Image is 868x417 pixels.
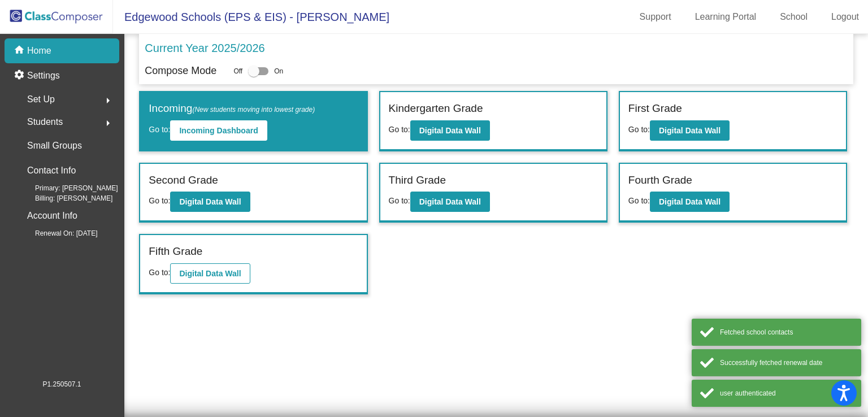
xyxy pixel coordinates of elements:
[5,249,863,259] div: Print
[686,8,766,26] a: Learning Portal
[5,127,863,137] div: Sign out
[149,244,202,260] label: Fifth Grade
[5,340,863,350] div: Visual Art
[5,5,863,15] div: Color overlay
[5,403,863,413] div: SAVE AND GO HOME
[5,96,32,106] i: settings
[5,218,65,228] i: cloud_download
[5,147,863,157] div: Rename
[5,198,42,207] i: mode_edit
[179,126,258,135] b: Incoming Dashboard
[720,327,853,337] div: Fetched school contacts
[822,8,868,26] a: Logout
[170,192,250,212] button: Digital Data Wall
[27,208,77,224] p: Account Info
[192,106,315,114] span: (New students moving into lowest grade)
[5,269,863,279] div: Add Outline Template
[5,76,26,85] i: delete
[5,310,863,320] div: Magazine
[5,177,26,187] i: delete
[113,8,389,26] span: Edgewood Schools (EPS & EIS) - [PERSON_NAME]
[5,35,48,45] i: access_time
[170,120,267,141] button: Incoming Dashboard
[145,40,264,57] p: Current Year 2025/2026
[628,196,650,205] span: Go to:
[145,63,216,79] p: Compose Mode
[14,44,27,58] mat-icon: home
[27,163,76,179] p: Contact Info
[5,86,863,96] div: Delete
[5,55,61,65] i: move_to_folder
[27,114,63,130] span: Students
[149,196,170,205] span: Go to:
[170,263,250,284] button: Digital Data Wall
[5,25,863,35] div: Sort A > Z
[628,101,682,117] label: First Grade
[659,126,721,135] b: Digital Data Wall
[5,5,63,14] i: colored_overlay
[149,268,170,277] span: Go to:
[389,196,410,205] span: Go to:
[149,101,315,117] label: Incoming
[101,94,115,107] mat-icon: arrow_right
[5,45,863,55] div: Sort New > Old
[149,172,218,189] label: Second Grade
[5,383,863,393] div: ???
[5,106,863,116] div: Options
[419,126,481,135] b: Digital Data Wall
[410,192,490,212] button: Digital Data Wall
[5,320,863,330] div: Newspaper
[659,197,721,206] b: Digital Data Wall
[5,259,84,268] i: add_outline_template
[5,330,863,340] div: Television/Radio
[5,157,61,167] i: move_to_folder
[628,172,692,189] label: Fourth Grade
[419,197,481,206] b: Digital Data Wall
[5,15,57,24] i: sort_by_alpha
[5,137,42,146] i: mode_edit
[5,66,863,76] div: Move To ...
[771,8,817,26] a: School
[27,92,55,107] span: Set Up
[17,193,112,203] span: Billing: [PERSON_NAME]
[410,120,490,141] button: Digital Data Wall
[5,372,863,383] div: CANCEL
[17,228,97,238] span: Renewal On: [DATE]
[5,299,863,310] div: Journal
[5,350,863,360] div: TODO: put dlg title
[5,167,863,177] div: Move To ...
[389,125,410,134] span: Go to:
[149,125,170,134] span: Go to:
[5,279,28,289] i: search
[5,238,22,248] i: print
[5,188,863,198] div: Delete
[14,69,27,82] mat-icon: settings
[233,66,242,76] span: Off
[179,269,241,278] b: Digital Data Wall
[650,120,730,141] button: Digital Data Wall
[389,172,446,189] label: Third Grade
[101,116,115,130] mat-icon: arrow_right
[720,358,853,368] div: Successfully fetched renewal date
[628,125,650,134] span: Go to:
[631,8,680,26] a: Support
[5,116,36,126] i: sign_out
[274,66,283,76] span: On
[5,208,863,218] div: Rename Outline
[5,228,863,238] div: Download
[389,101,483,117] label: Kindergarten Grade
[5,393,863,403] div: This outline has no content. Would you like to delete it?
[27,69,60,82] p: Settings
[5,289,863,299] div: Search for Source
[179,197,241,206] b: Digital Data Wall
[27,138,82,154] p: Small Groups
[17,183,118,193] span: Primary: [PERSON_NAME]
[650,192,730,212] button: Digital Data Wall
[720,388,853,398] div: user authenticated
[27,44,51,58] p: Home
